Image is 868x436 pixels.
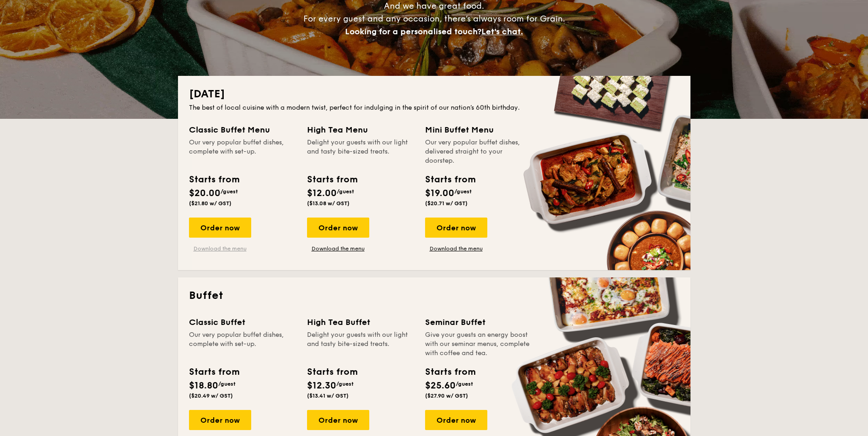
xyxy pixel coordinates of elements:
[307,173,357,186] div: Starts from
[425,393,468,399] span: ($27.90 w/ GST)
[425,410,487,430] div: Order now
[345,27,481,37] span: Looking for a personalised touch?
[481,27,523,37] span: Let's chat.
[425,123,532,136] div: Mini Buffet Menu
[425,380,456,391] span: $25.60
[307,365,357,379] div: Starts from
[307,188,337,199] span: $12.00
[189,188,221,199] span: $20.00
[454,188,472,195] span: /guest
[425,245,487,252] a: Download the menu
[189,380,218,391] span: $18.80
[425,330,532,358] div: Give your guests an energy boost with our seminar menus, complete with coffee and tea.
[189,200,232,207] span: ($21.80 w/ GST)
[307,380,336,391] span: $12.30
[456,381,473,387] span: /guest
[189,288,679,303] h2: Buffet
[189,393,233,399] span: ($20.49 w/ GST)
[307,330,414,358] div: Delight your guests with our light and tasty bite-sized treats.
[189,365,239,379] div: Starts from
[425,218,487,238] div: Order now
[189,316,296,329] div: Classic Buffet
[307,316,414,329] div: High Tea Buffet
[189,103,679,112] div: The best of local cuisine with a modern twist, perfect for indulging in the spirit of our nation’...
[189,330,296,358] div: Our very popular buffet dishes, complete with set-up.
[425,200,468,207] span: ($20.71 w/ GST)
[307,138,414,165] div: Delight your guests with our light and tasty bite-sized treats.
[189,410,251,430] div: Order now
[307,245,369,252] a: Download the menu
[425,173,475,186] div: Starts from
[307,410,369,430] div: Order now
[425,365,475,379] div: Starts from
[189,138,296,165] div: Our very popular buffet dishes, complete with set-up.
[189,123,296,136] div: Classic Buffet Menu
[307,218,369,238] div: Order now
[307,123,414,136] div: High Tea Menu
[303,1,565,37] span: And we have great food. For every guest and any occasion, there’s always room for Grain.
[307,393,349,399] span: ($13.41 w/ GST)
[189,87,679,101] h2: [DATE]
[189,173,239,186] div: Starts from
[221,188,238,195] span: /guest
[425,316,532,329] div: Seminar Buffet
[425,188,454,199] span: $19.00
[218,381,236,387] span: /guest
[336,381,354,387] span: /guest
[337,188,354,195] span: /guest
[307,200,350,207] span: ($13.08 w/ GST)
[425,138,532,165] div: Our very popular buffet dishes, delivered straight to your doorstep.
[189,245,251,252] a: Download the menu
[189,218,251,238] div: Order now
